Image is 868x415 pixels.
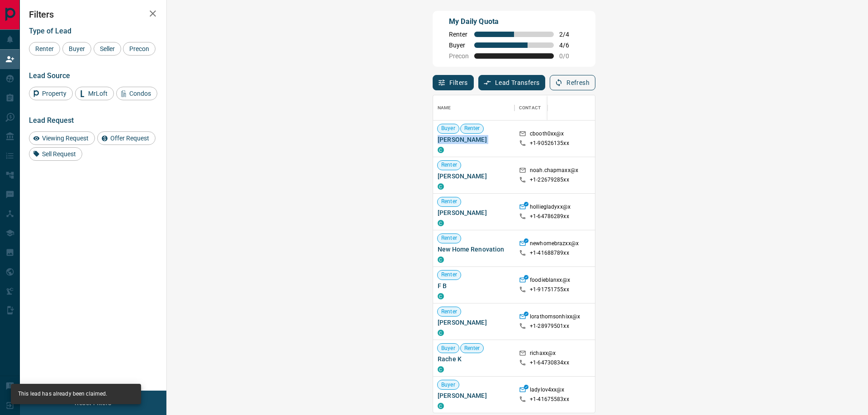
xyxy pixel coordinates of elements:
[438,366,444,373] div: condos.ca
[126,45,152,52] span: Precon
[519,95,541,121] div: Contact
[32,45,57,52] span: Renter
[438,234,461,242] span: Renter
[438,198,461,205] span: Renter
[29,116,74,125] span: Lead Request
[530,140,569,147] p: +1- 90526135xx
[530,396,569,403] p: +1- 41675583xx
[559,31,579,38] span: 2 / 4
[29,27,71,35] span: Type of Lead
[438,308,461,316] span: Renter
[39,90,70,97] span: Property
[530,167,578,176] p: noah.chapmaxx@x
[449,31,469,38] span: Renter
[62,42,91,56] div: Buyer
[29,131,95,145] div: Viewing Request
[438,245,510,254] span: New Home Renovation
[530,176,569,184] p: +1- 22679285xx
[550,75,595,90] button: Refresh
[438,354,510,364] span: Rache K
[530,213,569,220] p: +1- 64786289xx
[530,359,569,367] p: +1- 64730834xx
[97,131,156,145] div: Offer Request
[29,9,157,20] h2: Filters
[438,293,444,299] div: condos.ca
[438,318,510,327] span: [PERSON_NAME]
[438,345,459,352] span: Buyer
[449,16,579,27] p: My Daily Quota
[449,42,469,49] span: Buyer
[530,313,580,322] p: lorathomsonhixx@x
[66,45,88,52] span: Buyer
[438,147,444,153] div: condos.ca
[461,345,484,352] span: Renter
[126,90,154,97] span: Condos
[438,271,461,279] span: Renter
[438,381,459,389] span: Buyer
[449,52,469,60] span: Precon
[438,135,510,144] span: [PERSON_NAME]
[530,386,565,396] p: ladylov4xx@x
[438,183,444,190] div: condos.ca
[438,330,444,336] div: condos.ca
[530,276,570,286] p: foodieblanxx@x
[433,95,514,121] div: Name
[97,45,118,52] span: Seller
[530,249,569,257] p: +1- 41688789xx
[29,87,73,100] div: Property
[438,391,510,400] span: [PERSON_NAME]
[18,387,108,401] div: This lead has already been claimed.
[530,350,556,359] p: richaxx@x
[438,161,461,169] span: Renter
[29,42,60,56] div: Renter
[107,135,152,142] span: Offer Request
[39,135,92,142] span: Viewing Request
[85,90,111,97] span: MrLoft
[438,125,459,132] span: Buyer
[29,147,82,161] div: Sell Request
[29,71,70,80] span: Lead Source
[530,203,571,213] p: holliegladyxx@x
[94,42,121,56] div: Seller
[116,87,157,100] div: Condos
[438,172,510,181] span: [PERSON_NAME]
[438,220,444,226] div: condos.ca
[438,208,510,217] span: [PERSON_NAME]
[530,130,564,140] p: cbooth0xx@x
[123,42,156,56] div: Precon
[438,95,451,121] div: Name
[461,125,484,132] span: Renter
[559,42,579,49] span: 4 / 6
[75,87,114,100] div: MrLoft
[530,240,579,249] p: newhomebrazxx@x
[530,286,569,294] p: +1- 91751755xx
[559,52,579,60] span: 0 / 0
[478,75,546,90] button: Lead Transfers
[438,281,510,290] span: F B
[530,322,569,330] p: +1- 28979501xx
[438,403,444,409] div: condos.ca
[39,150,79,158] span: Sell Request
[438,256,444,263] div: condos.ca
[433,75,474,90] button: Filters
